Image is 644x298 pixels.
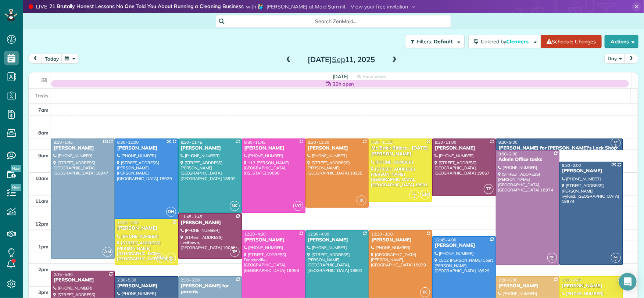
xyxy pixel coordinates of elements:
[412,191,416,195] span: AL
[38,289,49,295] span: 3pm
[296,55,387,64] h2: [DATE] 11, 2025
[435,237,456,243] span: 12:45 - 4:00
[53,277,112,283] div: [PERSON_NAME]
[117,220,139,225] span: 12:00 - 2:00
[117,277,136,283] span: 2:30 - 5:30
[562,277,581,283] span: 2:30 - 4:45
[35,221,49,227] span: 12pm
[371,231,393,237] span: 12:30 - 3:30
[498,140,518,145] span: 8:30 - 9:00
[117,140,139,145] span: 8:30 - 12:00
[117,225,176,231] div: [PERSON_NAME]
[417,38,433,45] span: Filters:
[562,283,621,289] div: [PERSON_NAME]
[498,145,621,151] div: [PERSON_NAME] for [PERSON_NAME]'s Lock Shop
[35,198,49,204] span: 11am
[167,257,176,264] small: 4
[166,207,176,217] span: DH
[434,145,494,151] div: [PERSON_NAME]
[333,80,354,87] span: 20h open
[332,55,345,64] span: Sep
[11,165,21,172] span: New
[434,243,494,249] div: [PERSON_NAME]
[541,35,602,48] a: Schedule Changes
[605,54,625,64] button: Day
[308,145,367,151] div: [PERSON_NAME]
[35,93,49,98] span: Tasks
[117,283,176,289] div: [PERSON_NAME]
[42,54,62,64] button: today
[420,190,430,200] span: SM
[357,195,366,205] span: IK
[614,140,618,144] span: AC
[38,152,49,158] span: 9am
[54,272,73,277] span: 2:15 - 5:30
[49,3,244,11] strong: 21 Brutally Honest Lessons No One Told You About Running a Cleaning Business
[410,194,419,201] small: 4
[169,255,173,259] span: AL
[468,35,541,48] button: Colored byCleaners
[293,201,303,211] span: VG
[244,145,303,151] div: [PERSON_NAME]
[28,54,42,64] button: prev
[484,184,494,194] span: TP
[308,237,367,243] div: [PERSON_NAME]
[371,237,430,243] div: [PERSON_NAME]
[230,247,240,257] span: TP
[611,257,620,264] small: 2
[117,145,176,151] div: [PERSON_NAME]
[181,277,200,283] span: 2:30 - 5:30
[611,142,620,149] small: 2
[258,4,264,10] img: angela-brown-4d683074ae0fcca95727484455e3f3202927d5098cd1ff65ad77dadb9e4011d8.jpg
[619,273,637,291] div: Open Intercom Messenger
[181,140,202,145] span: 8:30 - 11:45
[246,3,256,10] span: with
[180,145,240,151] div: [PERSON_NAME]
[614,255,618,259] span: AC
[550,255,555,259] span: MH
[181,214,202,219] span: 11:45 - 1:45
[230,201,240,211] span: NK
[266,3,346,10] span: [PERSON_NAME] at Maid Summit
[35,175,49,181] span: 10am
[605,35,638,48] button: Actions
[562,168,621,174] div: [PERSON_NAME]
[38,107,49,113] span: 7am
[54,140,73,145] span: 8:30 - 1:45
[498,151,518,157] span: 9:00 - 2:00
[180,283,240,295] div: [PERSON_NAME] for parents
[244,237,303,243] div: [PERSON_NAME]
[435,140,456,145] span: 8:30 - 11:00
[308,231,329,237] span: 12:30 - 4:00
[244,140,266,145] span: 8:30 - 11:45
[38,266,49,272] span: 2pm
[362,73,386,79] span: View week
[498,157,557,163] div: Admin Office tasks
[155,253,165,263] span: SM
[371,140,393,145] span: 8:30 - 11:15
[308,140,329,145] span: 8:30 - 11:30
[333,73,348,79] span: [DATE]
[244,231,266,237] span: 12:30 - 4:30
[481,38,532,45] span: Colored by
[53,145,112,151] div: [PERSON_NAME]
[548,257,557,264] small: 1
[420,287,430,297] span: IK
[11,184,21,191] span: New
[371,145,430,158] div: Mc Brick Blders - [DATE][PERSON_NAME]
[498,283,557,289] div: [PERSON_NAME]
[38,130,49,136] span: 8am
[38,244,49,249] span: 1pm
[498,277,518,283] span: 2:30 - 5:00
[562,163,581,168] span: 9:30 - 2:00
[103,247,112,257] span: AM
[180,220,240,226] div: [PERSON_NAME]
[507,38,530,45] span: Cleaners
[405,35,465,48] button: Filters: Default
[625,54,638,64] button: next
[401,35,465,48] a: Filters: Default
[434,38,454,45] span: Default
